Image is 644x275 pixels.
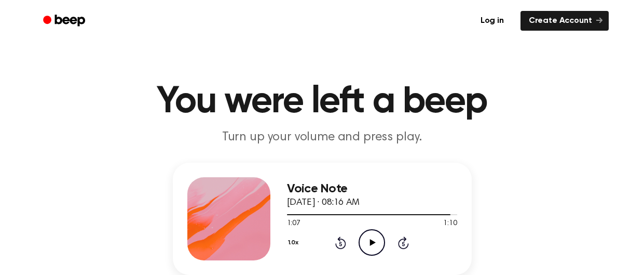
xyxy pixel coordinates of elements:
[287,218,300,229] span: 1:07
[123,129,522,146] p: Turn up your volume and press play.
[36,11,94,31] a: Beep
[470,9,514,33] a: Log in
[520,11,609,31] a: Create Account
[287,182,457,196] h3: Voice Note
[287,198,360,207] span: [DATE] · 08:16 AM
[57,83,588,121] h1: You were left a beep
[443,218,457,229] span: 1:10
[287,234,303,252] button: 1.0x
